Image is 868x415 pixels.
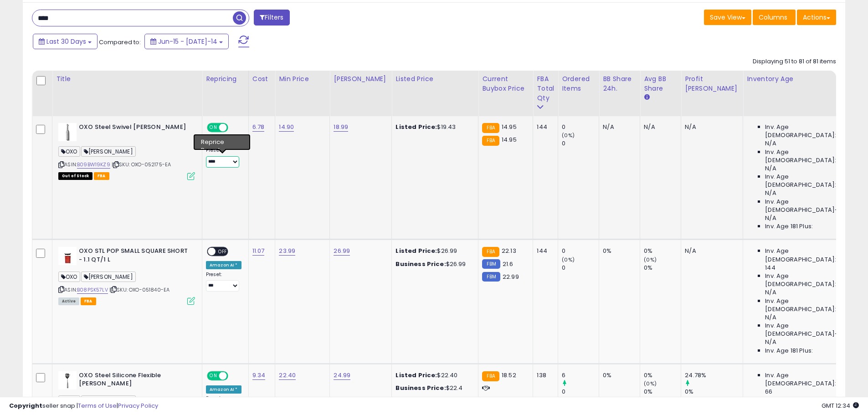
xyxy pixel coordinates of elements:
button: Jun-15 - [DATE]-14 [144,34,229,49]
div: Preset: [206,272,241,292]
a: 23.99 [279,246,295,256]
span: [PERSON_NAME] [81,272,136,282]
a: 9.34 [252,371,266,380]
a: 22.40 [279,371,296,380]
span: N/A [765,189,776,197]
b: OXO Steel Swivel [PERSON_NAME] [79,123,190,134]
div: 0% [603,247,633,255]
span: All listings currently available for purchase on Amazon [58,297,79,305]
b: OXO STL POP SMALL SQUARE SHORT - 1.1 QT/1 L [79,247,190,266]
small: FBA [482,136,499,146]
div: 0 [562,247,599,255]
small: (0%) [562,132,575,139]
span: OXO [58,272,80,282]
span: N/A [765,338,776,346]
span: 66 [765,388,772,396]
div: FBA Total Qty [537,74,554,103]
a: Privacy Policy [118,401,158,410]
div: N/A [644,123,674,131]
span: All listings that are currently out of stock and unavailable for purchase on Amazon [58,172,92,180]
a: 24.99 [334,371,350,380]
small: (0%) [562,256,575,263]
div: 24.78% [685,371,743,379]
span: N/A [765,164,776,173]
span: 22.99 [503,272,519,281]
div: seller snap | | [9,402,158,410]
div: [PERSON_NAME] [334,74,388,84]
span: N/A [765,313,776,322]
div: $26.99 [395,260,471,268]
button: Save View [704,10,751,25]
span: Inv. Age [DEMOGRAPHIC_DATA]: [765,272,848,288]
b: Listed Price: [395,123,437,131]
span: 18.52 [502,371,516,379]
small: FBA [482,247,499,257]
span: Inv. Age [DEMOGRAPHIC_DATA]-180: [765,322,848,338]
div: Amazon AI * [206,261,241,269]
a: B09BW19KZ9 [77,161,110,169]
img: 21ryv924PgL._SL40_.jpg [58,371,77,389]
small: FBA [482,123,499,133]
div: Current Buybox Price [482,74,529,93]
span: N/A [765,288,776,297]
strong: Copyright [9,401,42,410]
b: Business Price: [395,260,446,268]
div: ASIN: [58,247,195,304]
span: | SKU: OXO-051840-EA [109,286,169,293]
span: OFF [216,248,230,256]
div: $26.99 [395,247,471,255]
button: Last 30 Days [33,34,98,49]
div: Ordered Items [562,74,595,93]
img: 41n4CUKomqL._SL40_.jpg [58,247,77,265]
span: N/A [765,214,776,222]
div: 0% [603,371,633,379]
div: Repricing [206,74,245,84]
div: ASIN: [58,123,195,179]
a: 11.07 [252,246,265,256]
div: 0% [644,388,681,396]
div: N/A [603,123,633,131]
small: (0%) [644,380,657,387]
span: OFF [227,124,241,132]
div: Title [56,74,198,84]
div: Amazon AI [206,137,238,145]
div: Amazon AI * [206,385,241,394]
div: 0% [644,371,681,379]
div: N/A [685,247,736,255]
b: Listed Price: [395,246,437,255]
a: 14.90 [279,123,294,132]
div: Inventory Age [747,74,852,84]
span: Jun-15 - [DATE]-14 [158,37,217,46]
span: Inv. Age [DEMOGRAPHIC_DATA]: [765,247,848,263]
div: 0 [562,388,599,396]
button: Filters [254,10,289,26]
div: 0 [562,123,599,131]
a: 26.99 [334,246,350,256]
span: ON [208,372,219,379]
span: Inv. Age [DEMOGRAPHIC_DATA]: [765,371,848,388]
span: Inv. Age [DEMOGRAPHIC_DATA]: [765,297,848,313]
div: Cost [252,74,272,84]
span: 144 [765,264,775,272]
span: OXO [58,146,80,157]
span: Last 30 Days [46,37,86,46]
div: 0 [562,264,599,272]
div: 0% [644,247,681,255]
div: 0% [644,264,681,272]
span: 22.13 [502,246,516,255]
small: (0%) [644,256,657,263]
div: 6 [562,371,599,379]
span: 14.95 [502,135,517,144]
span: 2025-08-15 12:34 GMT [822,401,859,410]
span: FBA [94,172,109,180]
div: Avg BB Share [644,74,677,93]
div: 0% [685,388,743,396]
button: Columns [753,10,796,25]
div: Profit [PERSON_NAME] [685,74,739,93]
span: Inv. Age [DEMOGRAPHIC_DATA]: [765,123,848,139]
div: 144 [537,247,551,255]
span: Inv. Age [DEMOGRAPHIC_DATA]: [765,148,848,164]
div: N/A [685,123,736,131]
span: | SKU: OXO-052175-EA [112,161,171,168]
div: Listed Price [395,74,474,84]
